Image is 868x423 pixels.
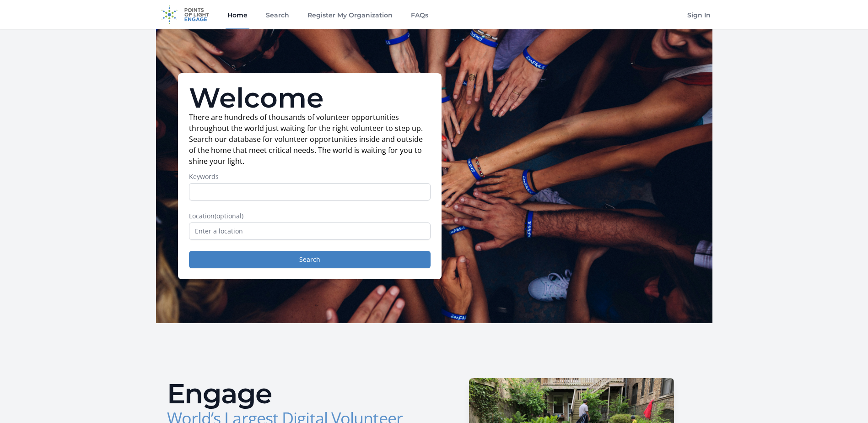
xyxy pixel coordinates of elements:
[189,211,431,221] label: Location
[215,211,243,220] span: (optional)
[189,251,431,268] button: Search
[189,222,431,240] input: Enter a location
[189,112,431,167] p: There are hundreds of thousands of volunteer opportunities throughout the world just waiting for ...
[167,380,427,407] h2: Engage
[189,84,431,112] h1: Welcome
[189,172,431,181] label: Keywords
